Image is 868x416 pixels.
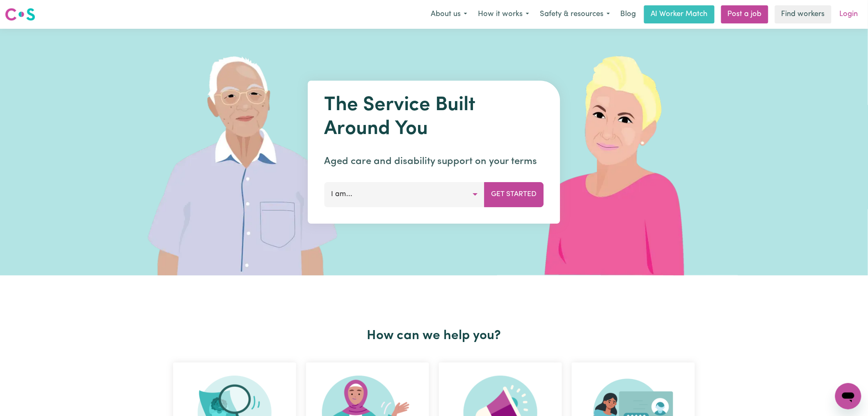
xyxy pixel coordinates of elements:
button: I am... [324,182,485,207]
button: Safety & resources [535,6,615,23]
iframe: Button to launch messaging window [835,383,861,409]
p: Aged care and disability support on your terms [324,154,544,169]
img: Careseekers logo [5,7,35,22]
button: About us [425,6,473,23]
a: Login [835,5,863,23]
h2: How can we help you? [168,328,700,344]
a: AI Worker Match [644,5,715,23]
h1: The Service Built Around You [324,94,544,141]
button: How it works [473,6,535,23]
a: Find workers [775,5,831,23]
a: Blog [615,5,641,23]
a: Careseekers logo [5,5,35,24]
button: Get Started [484,182,544,207]
a: Post a job [721,5,768,23]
